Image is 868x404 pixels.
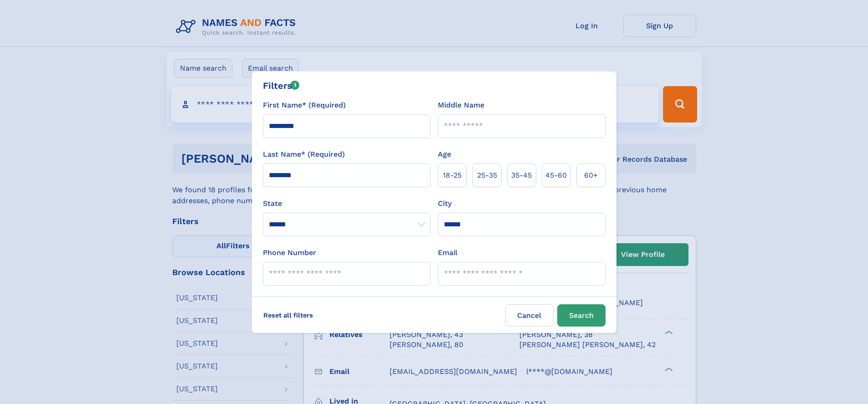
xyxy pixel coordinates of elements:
label: Email [438,247,457,258]
label: City [438,198,452,209]
span: 60+ [584,170,598,181]
label: Age [438,149,451,160]
label: Middle Name [438,100,484,111]
label: Reset all filters [257,304,319,326]
label: First Name* (Required) [263,100,346,111]
span: 35‑45 [511,170,532,181]
label: Last Name* (Required) [263,149,345,160]
label: State [263,198,431,209]
button: Search [557,304,606,327]
span: 18‑25 [443,170,462,181]
span: 45‑60 [545,170,567,181]
div: Filters [263,79,300,92]
span: 25‑35 [477,170,497,181]
label: Cancel [505,304,554,327]
label: Phone Number [263,247,316,258]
